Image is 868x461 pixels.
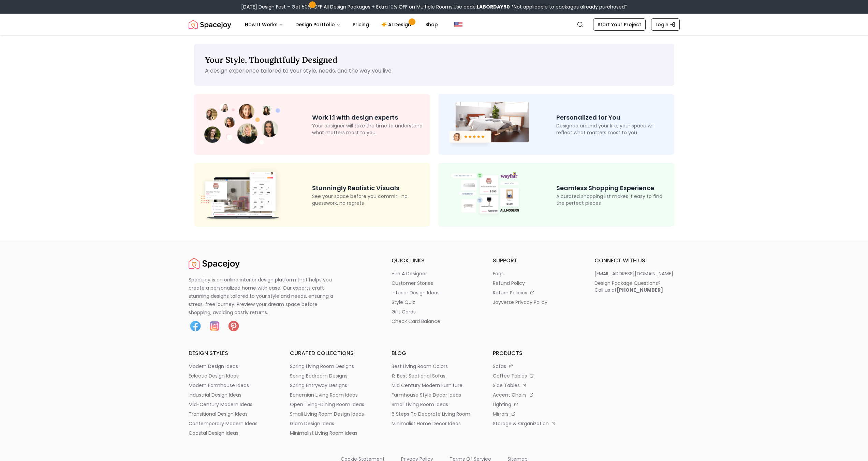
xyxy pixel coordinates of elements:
a: AI Design [376,18,418,31]
a: coffee tables [493,372,578,379]
a: 6 steps to decorate living room [392,411,477,417]
img: Facebook icon [189,319,202,333]
p: 13 best sectional sofas [392,372,445,379]
p: Spacejoy is an online interior design platform that helps you create a personalized home with eas... [189,276,341,317]
a: coastal design ideas [189,430,274,436]
p: best living room colors [392,363,448,370]
p: storage & organization [493,420,549,427]
div: Design Package Questions? Call us at [594,280,663,293]
p: modern design ideas [189,363,238,370]
a: spring bedroom designs [290,372,375,379]
b: LABORDAY50 [477,3,510,10]
a: Design Package Questions?Call us at[PHONE_NUMBER] [594,280,680,293]
a: hire a designer [392,270,477,277]
a: minimalist living room ideas [290,430,375,436]
p: A curated shopping list makes it easy to find the perfect pieces [556,193,669,206]
a: best living room colors [392,363,477,370]
p: refund policy [493,280,525,287]
a: spring entryway designs [290,382,375,389]
p: interior design ideas [392,289,440,296]
p: Seamless Shopping Experience [556,183,669,193]
a: [EMAIL_ADDRESS][DOMAIN_NAME] [594,270,680,277]
a: industrial design ideas [189,391,274,398]
p: spring bedroom designs [290,372,348,379]
a: spring living room designs [290,363,375,370]
a: small living room ideas [392,401,477,408]
p: farmhouse style decor ideas [392,391,461,398]
div: [DATE] Design Fest – Get 50% OFF All Design Packages + Extra 10% OFF on Multiple Rooms. [241,3,627,10]
a: contemporary modern ideas [189,420,274,427]
a: open living-dining room ideas [290,401,375,408]
img: Instagram icon [208,319,221,333]
p: bohemian living room ideas [290,391,358,398]
a: Shop [420,18,443,31]
p: small living room ideas [392,401,448,408]
p: Stunningly Realistic Visuals [312,183,425,193]
a: 13 best sectional sofas [392,372,477,379]
p: coastal design ideas [189,430,238,436]
a: side tables [493,382,578,389]
p: minimalist living room ideas [290,430,357,436]
p: joyverse privacy policy [493,299,547,306]
span: *Not applicable to packages already purchased* [510,3,627,10]
a: Start Your Project [593,18,646,31]
p: check card balance [392,318,440,325]
nav: Main [239,18,443,31]
img: United States [454,20,462,29]
a: refund policy [493,280,578,287]
a: Spacejoy [189,18,231,31]
p: Designed around your life, your space will reflect what matters most to you [556,122,669,136]
p: See your space before you commit—no guesswork, no regrets [312,193,425,206]
p: hire a designer [392,270,427,277]
span: Use code: [454,3,510,10]
a: interior design ideas [392,289,477,296]
a: customer stories [392,280,477,287]
p: style quiz [392,299,415,306]
a: joyverse privacy policy [493,299,578,306]
a: small living room design ideas [290,411,375,417]
img: Spacejoy Logo [189,18,231,31]
p: coffee tables [493,372,527,379]
p: open living-dining room ideas [290,401,364,408]
a: lighting [493,401,578,408]
h6: design styles [189,349,274,357]
a: faqs [493,270,578,277]
p: mirrors [493,411,509,417]
p: mid century modern furniture [392,382,462,389]
p: spring entryway designs [290,382,347,389]
a: sofas [493,363,578,370]
p: customer stories [392,280,433,287]
a: mid century modern furniture [392,382,477,389]
p: Personalized for You [556,113,669,122]
p: lighting [493,401,511,408]
h6: connect with us [594,257,680,265]
p: A design experience tailored to your style, needs, and the way you live. [205,67,663,75]
p: Your designer will take the time to understand what matters most to you. [312,122,425,136]
h6: support [493,257,578,265]
img: Design Experts [200,101,285,149]
h6: products [493,349,578,357]
p: mid-century modern ideas [189,401,252,408]
img: Pinterest icon [227,319,240,333]
p: gift cards [392,308,416,315]
a: accent chairs [493,391,578,398]
p: eclectic design ideas [189,372,239,379]
p: contemporary modern ideas [189,420,258,427]
p: [EMAIL_ADDRESS][DOMAIN_NAME] [594,270,673,277]
h6: curated collections [290,349,375,357]
p: small living room design ideas [290,411,364,417]
a: gift cards [392,308,477,315]
a: Pricing [347,18,374,31]
a: eclectic design ideas [189,372,274,379]
a: storage & organization [493,420,578,427]
a: Spacejoy [189,257,240,270]
img: 3D Design [200,168,285,221]
a: farmhouse style decor ideas [392,391,477,398]
p: faqs [493,270,504,277]
a: check card balance [392,318,477,325]
p: Your Style, Thoughtfully Designed [205,55,663,65]
p: Work 1:1 with design experts [312,113,425,122]
p: side tables [493,382,520,389]
img: Spacejoy Logo [189,257,240,270]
